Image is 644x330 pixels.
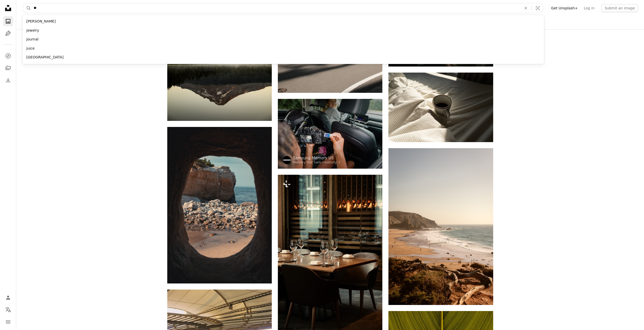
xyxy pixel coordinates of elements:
[278,131,382,136] a: Person inserting memory card into camera in car
[22,35,544,44] div: journal
[167,203,272,207] a: View through a cave opening to a rocky beach and ocean.
[548,4,581,12] a: Get Unsplash+
[388,224,493,229] a: Sandy beach with waves and rocky cliffs at sunset
[283,156,291,164] img: Go to Samsung Memory US's profile
[388,73,493,142] img: Mug of coffee on rumpled white bedding
[167,127,272,283] img: View through a cave opening to a rocky beach and ocean.
[3,3,13,14] a: Home — Unsplash
[278,99,382,168] img: Person inserting memory card into camera in car
[3,16,13,26] a: Photos
[3,28,13,38] a: Illustrations
[388,148,493,305] img: Sandy beach with waves and rocky cliffs at sunset
[293,161,340,164] a: Memory that fuels creativity ↗
[22,44,544,53] div: juice
[22,17,544,26] div: [PERSON_NAME]
[22,53,544,62] div: [GEOGRAPHIC_DATA]
[581,4,597,12] a: Log in
[3,75,13,85] a: Download History
[22,26,544,35] div: jewelry
[278,251,382,255] a: Elegant dining table set for a formal meal.
[3,51,13,61] a: Explore
[532,3,544,13] button: Visual search
[23,3,31,13] button: Search Unsplash
[22,3,544,13] form: Find visuals sitewide
[293,156,340,161] a: Samsung Memory US
[3,317,13,327] button: Menu
[520,3,531,13] button: Clear
[601,4,638,12] button: Submit an image
[388,105,493,109] a: Mug of coffee on rumpled white bedding
[3,293,13,303] a: Log in / Sign up
[3,305,13,315] button: Language
[3,63,13,73] a: Collections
